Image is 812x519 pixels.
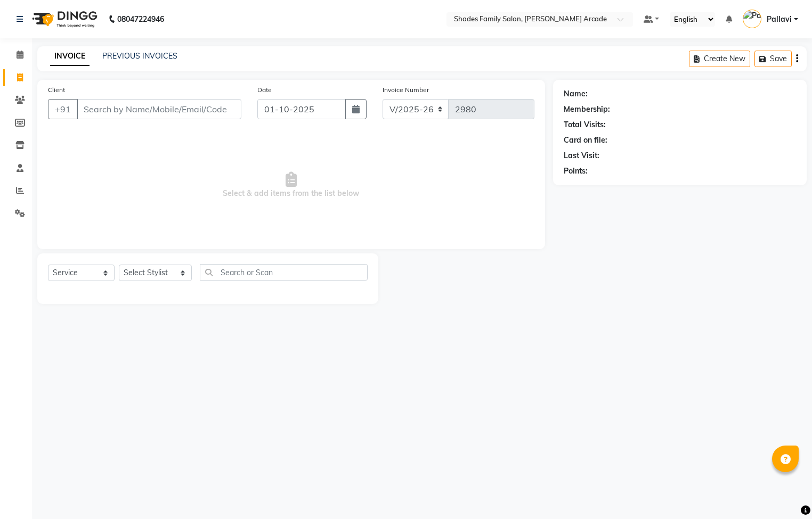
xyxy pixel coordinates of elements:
[564,135,607,146] div: Card on file:
[50,47,90,66] a: INVOICE
[48,99,78,119] button: +91
[564,104,610,115] div: Membership:
[564,88,588,100] div: Name:
[383,85,429,95] label: Invoice Number
[77,99,241,119] input: Search by Name/Mobile/Email/Code
[689,51,750,67] button: Create New
[754,51,792,67] button: Save
[743,10,761,28] img: Pallavi
[48,85,65,95] label: Client
[564,166,588,177] div: Points:
[257,85,272,95] label: Date
[27,4,100,34] img: logo
[102,51,177,61] a: PREVIOUS INVOICES
[200,264,368,281] input: Search or Scan
[767,476,801,508] iframe: chat widget
[117,4,164,34] b: 08047224946
[564,150,599,161] div: Last Visit:
[564,119,606,130] div: Total Visits:
[767,14,792,25] span: Pallavi
[48,132,534,238] span: Select & add items from the list below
